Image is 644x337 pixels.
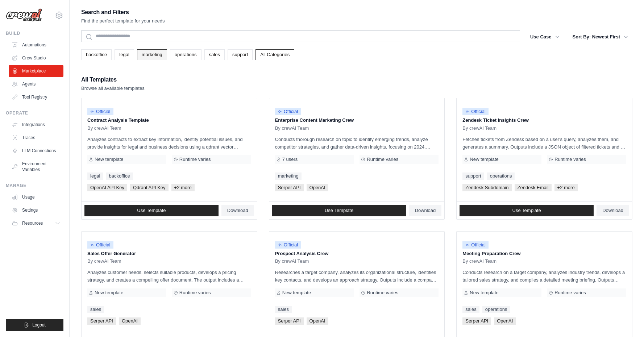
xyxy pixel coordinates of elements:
[95,290,123,296] span: New template
[275,108,301,115] span: Official
[87,136,251,151] p: Analyzes contracts to extract key information, identify potential issues, and provide insights fo...
[462,317,491,325] span: Serper API
[462,172,484,180] a: support
[255,49,294,60] a: All Categories
[275,317,304,325] span: Serper API
[179,290,211,296] span: Runtime varies
[87,241,113,249] span: Official
[87,250,251,257] p: Sales Offer Generator
[170,49,201,60] a: operations
[409,205,442,216] a: Download
[568,30,632,43] button: Sort By: Newest First
[367,290,398,296] span: Runtime varies
[462,184,511,191] span: Zendesk Subdomain
[87,117,251,124] p: Contract Analysis Template
[106,172,133,180] a: backoffice
[282,290,311,296] span: New template
[204,49,225,60] a: sales
[482,306,510,313] a: operations
[81,7,165,17] h2: Search and Filters
[115,49,134,60] a: legal
[470,157,498,162] span: New template
[87,306,104,313] a: sales
[87,172,103,180] a: legal
[462,241,489,249] span: Official
[515,184,552,191] span: Zendesk Email
[6,8,42,22] img: Logo
[9,91,63,103] a: Tool Registry
[119,317,141,325] span: OpenAI
[415,208,436,213] span: Download
[6,30,63,36] div: Build
[9,217,63,229] button: Resources
[470,290,498,296] span: New template
[227,208,248,213] span: Download
[87,125,121,131] span: By crewAI Team
[275,241,301,249] span: Official
[87,184,127,191] span: OpenAI API Key
[9,145,63,157] a: LLM Connections
[602,208,623,213] span: Download
[32,322,46,328] span: Logout
[6,183,63,188] div: Manage
[307,317,328,325] span: OpenAI
[554,157,586,162] span: Runtime varies
[9,204,63,216] a: Settings
[462,117,626,124] p: Zendesk Ticket Insights Crew
[87,269,251,284] p: Analyzes customer needs, selects suitable products, develops a pricing strategy, and creates a co...
[275,136,439,151] p: Conducts thorough research on topic to identify emerging trends, analyze competitor strategies, a...
[307,184,328,191] span: OpenAI
[130,184,169,191] span: Qdrant API Key
[460,205,594,216] a: Use Template
[6,110,63,116] div: Operate
[9,39,63,51] a: Automations
[9,119,63,130] a: Integrations
[87,258,121,264] span: By crewAI Team
[95,157,123,162] span: New template
[22,220,43,226] span: Resources
[81,49,112,60] a: backoffice
[81,75,145,85] h2: All Templates
[462,250,626,257] p: Meeting Preparation Crew
[462,108,489,115] span: Official
[325,208,353,213] span: Use Template
[87,108,113,115] span: Official
[462,125,496,131] span: By crewAI Team
[272,205,406,216] a: Use Template
[137,208,166,213] span: Use Template
[275,306,292,313] a: sales
[512,208,541,213] span: Use Template
[221,205,254,216] a: Download
[9,191,63,203] a: Usage
[9,65,63,77] a: Marketplace
[554,184,578,191] span: +2 more
[137,49,167,60] a: marketing
[275,117,439,124] p: Enterprise Content Marketing Crew
[275,250,439,257] p: Prospect Analysis Crew
[462,269,626,284] p: Conducts research on a target company, analyzes industry trends, develops a tailored sales strate...
[6,319,63,331] button: Logout
[494,317,516,325] span: OpenAI
[275,269,439,284] p: Researches a target company, analyzes its organizational structure, identifies key contacts, and ...
[9,78,63,90] a: Agents
[275,172,302,180] a: marketing
[275,125,309,131] span: By crewAI Team
[462,258,496,264] span: By crewAI Team
[81,17,165,25] p: Find the perfect template for your needs
[179,157,211,162] span: Runtime varies
[367,157,398,162] span: Runtime varies
[597,205,629,216] a: Download
[9,158,63,175] a: Environment Variables
[487,172,515,180] a: operations
[9,52,63,64] a: Crew Studio
[462,136,626,151] p: Fetches tickets from Zendesk based on a user's query, analyzes them, and generates a summary. Out...
[275,184,304,191] span: Serper API
[228,49,253,60] a: support
[526,30,564,43] button: Use Case
[554,290,586,296] span: Runtime varies
[275,258,309,264] span: By crewAI Team
[9,132,63,143] a: Traces
[462,306,479,313] a: sales
[87,317,116,325] span: Serper API
[84,205,219,216] a: Use Template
